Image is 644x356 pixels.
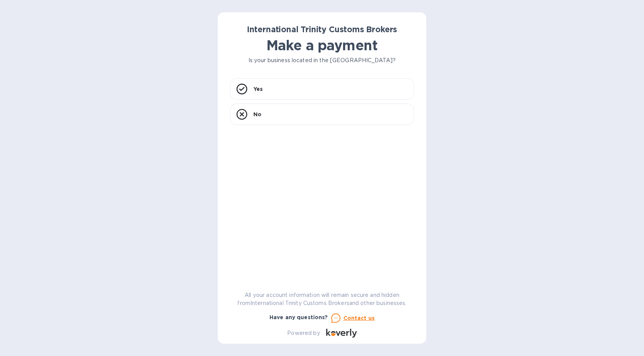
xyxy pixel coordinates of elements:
[287,329,320,337] p: Powered by
[230,37,414,53] h1: Make a payment
[343,315,375,321] u: Contact us
[253,110,261,118] p: No
[269,314,328,320] b: Have any questions?
[247,25,398,34] b: International Trinity Customs Brokers
[230,56,414,64] p: Is your business located in the [GEOGRAPHIC_DATA]?
[253,85,263,93] p: Yes
[230,291,414,307] p: All your account information will remain secure and hidden from International Trinity Customs Bro...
